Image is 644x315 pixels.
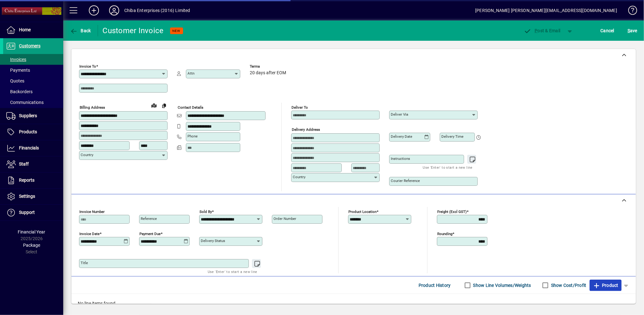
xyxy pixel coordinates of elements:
[626,25,639,36] button: Save
[3,108,63,124] a: Suppliers
[250,70,286,76] span: 20 days after EOM
[19,27,31,32] span: Home
[6,89,33,94] span: Backorders
[173,29,181,33] span: NEW
[84,5,104,16] button: Add
[419,280,451,290] span: Product History
[3,124,63,140] a: Products
[199,209,212,214] mat-label: Sold by
[391,134,412,139] mat-label: Delivery date
[437,232,452,236] mat-label: Rounding
[68,25,93,36] button: Back
[79,64,96,69] mat-label: Invoice To
[416,280,453,291] button: Product History
[79,209,105,214] mat-label: Invoice number
[628,28,630,33] span: S
[291,105,308,110] mat-label: Deliver To
[201,239,225,243] mat-label: Delivery status
[475,5,617,15] div: [PERSON_NAME] [PERSON_NAME][EMAIL_ADDRESS][DOMAIN_NAME]
[550,282,586,288] label: Show Cost/Profit
[63,25,98,36] app-page-header-button: Back
[391,156,410,161] mat-label: Instructions
[3,205,63,221] a: Support
[19,178,34,183] span: Reports
[3,65,63,76] a: Payments
[535,28,538,33] span: P
[19,194,35,199] span: Settings
[3,86,63,97] a: Backorders
[187,71,194,76] mat-label: Attn
[71,294,636,313] div: No line items found
[19,43,40,48] span: Customers
[391,112,408,117] mat-label: Deliver via
[601,26,615,36] span: Cancel
[149,100,159,110] a: View on map
[6,100,44,105] span: Communications
[628,26,637,36] span: ave
[293,175,305,179] mat-label: Country
[250,64,288,69] span: Terms
[599,25,616,36] button: Cancel
[6,78,24,83] span: Quotes
[79,232,100,236] mat-label: Invoice date
[521,25,564,36] button: Post & Email
[3,97,63,108] a: Communications
[3,76,63,86] a: Quotes
[19,113,37,118] span: Suppliers
[208,268,257,275] mat-hint: Use 'Enter' to start a new line
[187,134,198,138] mat-label: Phone
[104,5,124,16] button: Profile
[593,280,618,290] span: Product
[139,232,161,236] mat-label: Payment due
[391,179,420,183] mat-label: Courier Reference
[423,164,473,171] mat-hint: Use 'Enter' to start a new line
[3,173,63,188] a: Reports
[18,229,46,234] span: Financial Year
[19,161,29,167] span: Staff
[3,189,63,204] a: Settings
[623,1,636,22] a: Knowledge Base
[6,57,26,62] span: Invoices
[23,243,40,248] span: Package
[3,156,63,172] a: Staff
[348,209,377,214] mat-label: Product location
[6,68,30,73] span: Payments
[19,129,37,134] span: Products
[472,282,531,288] label: Show Line Volumes/Weights
[19,145,39,150] span: Financials
[441,134,463,139] mat-label: Delivery time
[3,54,63,65] a: Invoices
[524,28,561,33] span: ost & Email
[81,153,93,157] mat-label: Country
[590,280,622,291] button: Product
[437,209,467,214] mat-label: Freight (excl GST)
[273,216,296,221] mat-label: Order number
[124,5,190,15] div: Chiba Enterprises (2016) Limited
[19,210,35,215] span: Support
[103,26,164,36] div: Customer Invoice
[141,216,157,221] mat-label: Reference
[3,22,63,38] a: Home
[81,261,88,265] mat-label: Title
[3,140,63,156] a: Financials
[70,28,91,33] span: Back
[159,100,169,111] button: Copy to Delivery address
